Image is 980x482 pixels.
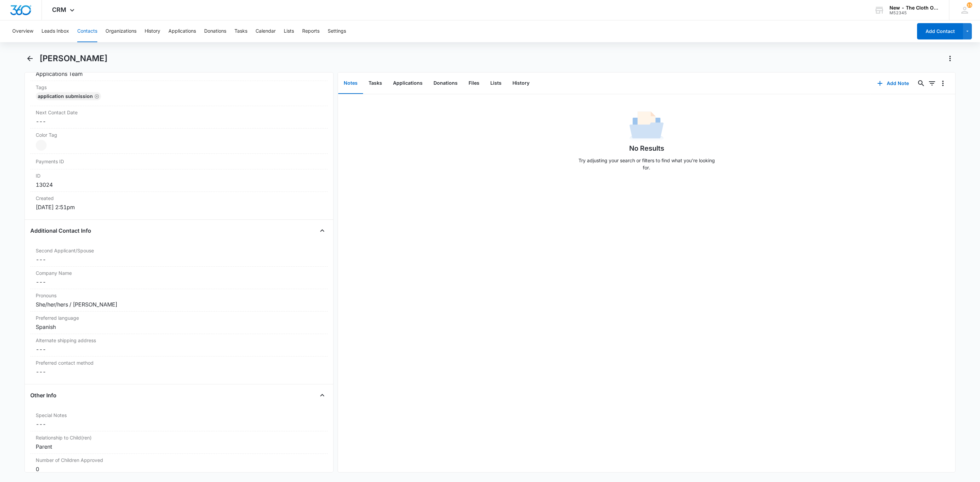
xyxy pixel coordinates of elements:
[945,53,955,64] button: Actions
[36,420,322,428] dd: ---
[36,172,322,179] dt: ID
[889,11,939,15] div: account id
[30,169,328,192] div: ID13024
[30,289,328,312] div: PronounsShe/her/hers / [PERSON_NAME]
[36,109,322,116] label: Next Contact Date
[917,23,963,39] button: Add Contact
[463,73,485,94] button: Files
[30,356,328,379] div: Preferred contact method---
[36,278,322,286] dd: ---
[145,20,160,42] button: History
[36,92,101,100] div: Application Submission
[363,73,388,94] button: Tasks
[30,409,328,431] div: Special Notes---
[916,78,927,89] button: Search...
[870,75,916,92] button: Add Note
[168,20,196,42] button: Applications
[30,454,328,476] div: Number of Children Approved0
[30,192,328,214] div: Created[DATE] 2:51pm
[630,109,664,143] img: No Data
[36,314,322,321] label: Preferred language
[39,53,108,64] h1: [PERSON_NAME]
[629,143,664,153] h1: No Results
[36,70,322,78] dd: Applications Team
[30,154,328,169] div: Payments ID
[36,443,322,451] div: Parent
[36,300,322,309] div: She/her/hers / [PERSON_NAME]
[36,359,322,366] label: Preferred contact method
[284,20,294,42] button: Lists
[30,267,328,289] div: Company Name---
[36,158,108,165] dt: Payments ID
[937,78,948,89] button: Overflow Menu
[204,20,226,42] button: Donations
[30,244,328,267] div: Second Applicant/Spouse---
[388,73,428,94] button: Applications
[42,20,69,42] button: Leads Inbox
[927,78,937,89] button: Filters
[338,73,363,94] button: Notes
[507,73,535,94] button: History
[36,131,322,138] label: Color Tag
[485,73,507,94] button: Lists
[302,20,320,42] button: Reports
[24,53,35,64] button: Back
[36,269,322,277] label: Company Name
[30,106,328,129] div: Next Contact Date---
[36,195,322,202] dt: Created
[30,312,328,334] div: Preferred languageSpanish
[36,181,322,189] dd: 13024
[52,6,66,13] span: CRM
[36,84,322,91] label: Tags
[30,227,91,235] h4: Additional Contact Info
[94,94,99,99] button: Remove
[317,225,328,236] button: Close
[105,20,136,42] button: Organizations
[234,20,247,42] button: Tasks
[12,20,33,42] button: Overview
[77,20,97,42] button: Contacts
[36,368,322,376] dd: ---
[36,292,322,299] label: Pronouns
[967,2,972,8] span: 15
[575,157,718,171] p: Try adjusting your search or filters to find what you’re looking for.
[36,323,322,331] div: Spanish
[30,391,56,399] h4: Other Info
[30,129,328,154] div: Color Tag
[36,247,322,254] label: Second Applicant/Spouse
[317,390,328,401] button: Close
[36,345,322,353] dd: ---
[30,431,328,454] div: Relationship to Child(ren)Parent
[30,334,328,356] div: Alternate shipping address---
[36,412,322,419] label: Special Notes
[428,73,463,94] button: Donations
[36,203,322,211] dd: [DATE] 2:51pm
[36,255,322,264] dd: ---
[36,456,322,464] label: Number of Children Approved
[967,2,972,8] div: notifications count
[30,81,328,106] div: TagsApplication SubmissionRemove
[36,337,322,344] label: Alternate shipping address
[256,20,276,42] button: Calendar
[36,434,322,441] label: Relationship to Child(ren)
[36,117,322,126] dd: ---
[889,5,939,11] div: account name
[36,465,322,473] div: 0
[328,20,346,42] button: Settings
